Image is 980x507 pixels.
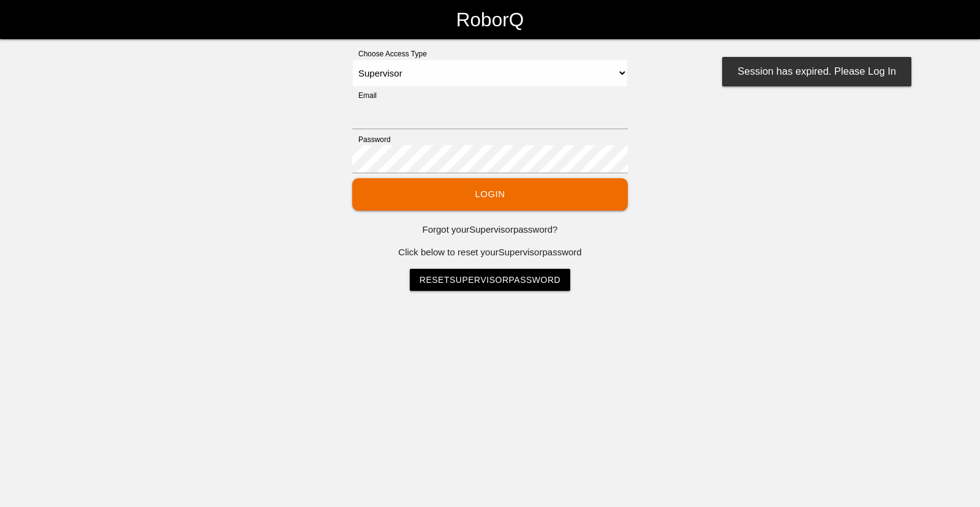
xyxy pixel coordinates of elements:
p: Forgot your Supervisor password? [352,223,628,237]
a: ResetSupervisorPassword [410,269,570,291]
p: Click below to reset your Supervisor password [352,246,628,260]
label: Choose Access Type [352,48,427,59]
label: Email [352,90,377,101]
div: Session has expired. Please Log In [722,57,911,86]
label: Password [352,134,391,145]
button: Login [352,178,628,211]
